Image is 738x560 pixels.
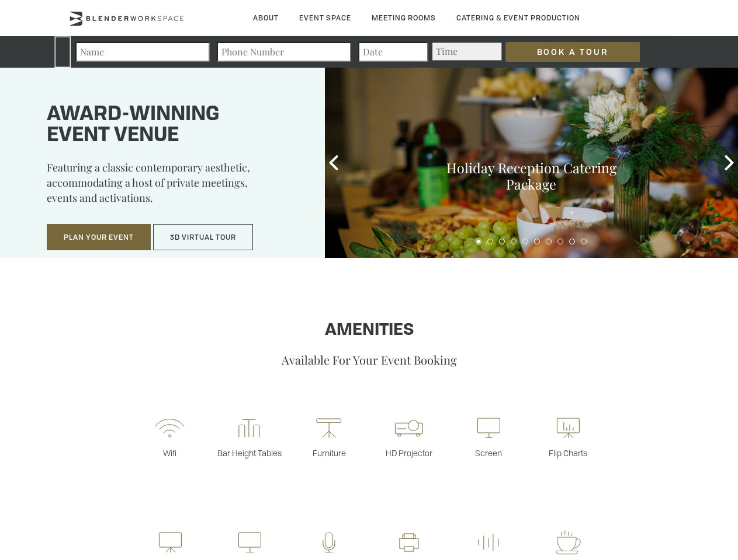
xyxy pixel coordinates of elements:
h1: Award-winning event venue [47,104,296,146]
p: Featuring a classic contemporary aesthetic, accommodating a host of private meetings, events and ... [47,160,296,213]
p: Available For Your Event Booking [37,352,701,367]
p: Furniture [289,447,369,459]
p: Flip Charts [528,447,608,459]
p: Screen [449,447,528,459]
p: Bar Height Tables [210,447,289,459]
input: Phone Number [217,42,351,62]
input: Name [75,42,210,62]
iframe: Chat Widget [680,504,738,560]
button: 3D Virtual Tour [153,224,253,251]
h1: Amenities [37,321,701,340]
p: Wifi [130,447,209,459]
p: HD Projector [369,447,449,459]
a: Holiday Reception Catering Package [446,159,616,193]
input: Book a Tour [505,42,640,62]
button: Plan Your Event [47,224,151,251]
input: Date [358,42,428,62]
